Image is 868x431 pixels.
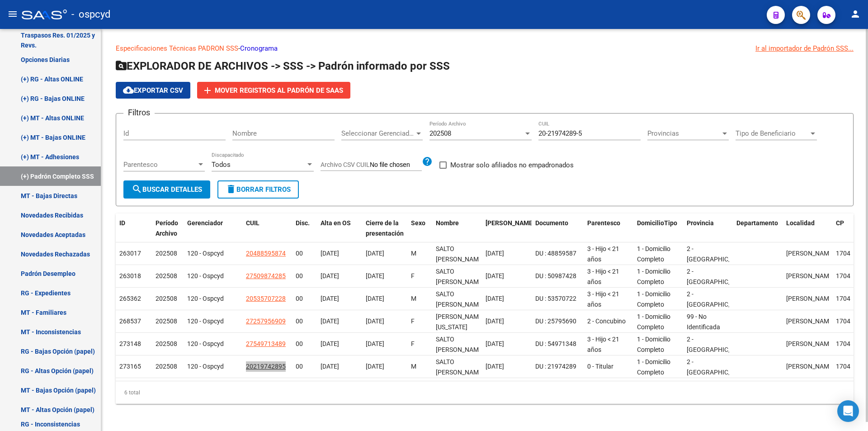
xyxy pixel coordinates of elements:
[246,317,286,325] span: 27257956909
[637,268,670,285] span: 1 - Domicilio Completo
[116,213,152,243] datatable-header-cell: ID
[587,317,626,325] span: 2 - Concubino
[486,363,504,370] span: [DATE]
[187,363,224,370] span: 120 - Ospcyd
[786,363,835,370] span: [PERSON_NAME]
[366,272,384,279] span: [DATE]
[246,250,286,257] span: 20488595874
[587,245,619,263] span: 3 - Hijo < 21 años
[156,363,177,370] span: 202508
[637,290,670,308] span: 1 - Domicilio Completo
[187,272,224,279] span: 120 - Ospcyd
[482,213,532,243] datatable-header-cell: Fecha Nac.
[535,363,576,370] span: DU : 21974289
[187,317,224,325] span: 120 - Ospcyd
[116,44,238,52] a: Especificaciones Técnicas PADRON SSS
[296,339,313,349] div: 00
[535,219,568,227] span: Documento
[436,313,484,331] span: [PERSON_NAME][US_STATE]
[535,272,576,279] span: DU : 50987428
[687,336,748,353] span: 2 - [GEOGRAPHIC_DATA]
[341,129,415,137] span: Seleccionar Gerenciador
[450,160,574,171] span: Mostrar solo afiliados no empadronados
[436,268,484,285] span: SALTO [PERSON_NAME]
[432,213,482,243] datatable-header-cell: Nombre
[436,358,484,376] span: SALTO [PERSON_NAME]
[436,245,484,263] span: SALTO [PERSON_NAME]
[116,43,854,53] p: -
[187,340,224,347] span: 120 - Ospcyd
[119,317,141,325] span: 268537
[123,106,155,119] h3: Filtros
[202,85,213,96] mat-icon: add
[321,161,370,168] span: Archivo CSV CUIL
[156,340,177,347] span: 202508
[156,250,177,257] span: 202508
[836,219,844,227] span: CP
[156,295,177,302] span: 202508
[119,219,125,227] span: ID
[242,213,292,243] datatable-header-cell: CUIL
[156,317,177,325] span: 202508
[836,271,856,281] div: 1704
[226,185,291,194] span: Borrar Filtros
[123,180,210,199] button: Buscar Detalles
[783,213,832,243] datatable-header-cell: Localidad
[246,340,286,347] span: 27549713489
[436,219,459,227] span: Nombre
[850,9,861,19] mat-icon: person
[411,363,416,370] span: M
[736,129,809,137] span: Tipo de Beneficiario
[637,245,670,263] span: 1 - Domicilio Completo
[535,317,576,325] span: DU : 25795690
[532,213,584,243] datatable-header-cell: Documento
[123,161,197,169] span: Parentesco
[535,250,576,257] span: DU : 48859587
[7,9,18,19] mat-icon: menu
[321,250,339,257] span: [DATE]
[362,213,407,243] datatable-header-cell: Cierre de la presentación
[687,245,748,263] span: 2 - [GEOGRAPHIC_DATA]
[436,336,484,353] span: SALTO [PERSON_NAME]
[321,340,339,347] span: [DATE]
[637,219,677,227] span: DomicilioTipo
[411,340,415,347] span: F
[429,129,451,137] span: 202508
[246,295,286,302] span: 20535707228
[411,272,415,279] span: F
[836,339,856,349] div: 1704
[296,271,313,281] div: 00
[184,213,242,243] datatable-header-cell: Gerenciador
[535,295,576,302] span: DU : 53570722
[156,272,177,279] span: 202508
[587,336,619,353] span: 3 - Hijo < 21 años
[187,219,223,227] span: Gerenciador
[321,295,339,302] span: [DATE]
[119,340,141,347] span: 273148
[411,219,425,227] span: Sexo
[187,250,224,257] span: 120 - Ospcyd
[119,363,141,370] span: 273165
[246,363,286,370] span: 20219742895
[755,43,854,53] div: Ir al importador de Padrón SSS...
[633,213,683,243] datatable-header-cell: DomicilioTipo
[832,213,859,243] datatable-header-cell: CP
[836,248,856,259] div: 1704
[116,381,854,404] div: 6 total
[687,313,720,331] span: 99 - No Identificada
[587,268,619,285] span: 3 - Hijo < 21 años
[123,86,183,95] span: Exportar CSV
[321,363,339,370] span: [DATE]
[296,316,313,327] div: 00
[366,340,384,347] span: [DATE]
[292,213,317,243] datatable-header-cell: Disc.
[132,185,202,194] span: Buscar Detalles
[486,250,504,257] span: [DATE]
[422,156,433,167] mat-icon: help
[366,295,384,302] span: [DATE]
[246,219,259,227] span: CUIL
[786,340,835,347] span: [PERSON_NAME]
[366,317,384,325] span: [DATE]
[296,248,313,259] div: 00
[296,294,313,304] div: 00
